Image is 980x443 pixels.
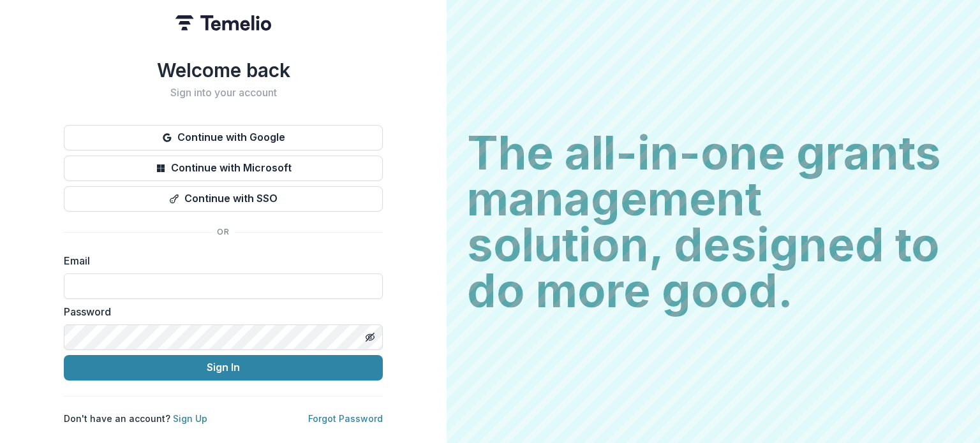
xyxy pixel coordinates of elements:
[64,304,375,319] label: Password
[64,253,375,268] label: Email
[64,412,207,425] p: Don't have an account?
[64,87,383,99] h2: Sign into your account
[64,355,383,381] button: Sign In
[64,186,383,212] button: Continue with SSO
[173,413,207,424] a: Sign Up
[360,327,380,347] button: Toggle password visibility
[175,15,271,31] img: Temelio
[64,59,383,82] h1: Welcome back
[64,156,383,181] button: Continue with Microsoft
[64,125,383,150] button: Continue with Google
[308,413,383,424] a: Forgot Password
